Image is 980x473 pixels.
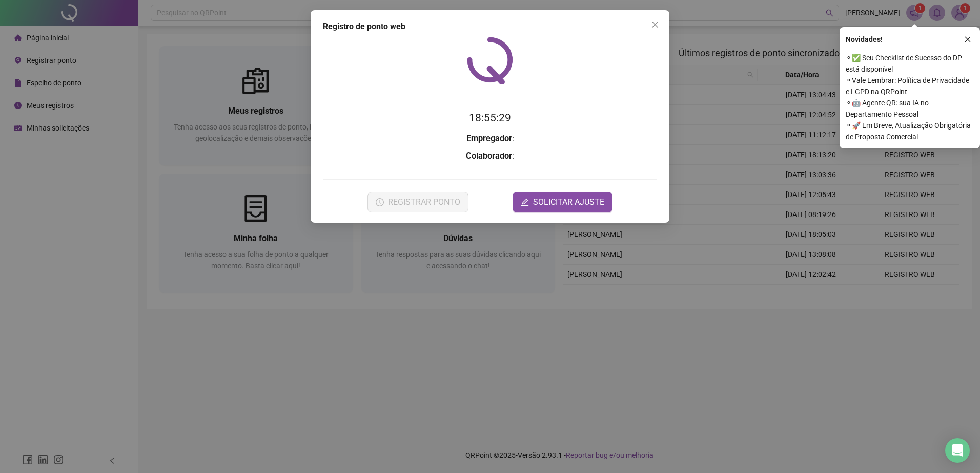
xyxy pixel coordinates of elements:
button: editSOLICITAR AJUSTE [513,192,612,212]
span: ⚬ Vale Lembrar: Política de Privacidade e LGPD na QRPoint [846,75,974,97]
span: ⚬ 🚀 Em Breve, Atualização Obrigatória de Proposta Comercial [846,120,974,142]
span: Novidades ! [846,34,883,45]
span: SOLICITAR AJUSTE [533,196,604,208]
span: edit [521,198,529,206]
strong: Empregador [466,134,512,143]
strong: Colaborador [466,151,512,161]
span: close [651,20,659,29]
h3: : [323,149,657,163]
div: Open Intercom Messenger [945,438,970,463]
span: close [964,36,971,43]
span: ⚬ 🤖 Agente QR: sua IA no Departamento Pessoal [846,97,974,120]
time: 18:55:29 [469,112,511,124]
img: QRPoint [467,37,513,84]
button: Close [647,16,663,33]
button: REGISTRAR PONTO [367,192,468,212]
h3: : [323,132,657,145]
div: Registro de ponto web [323,20,657,33]
span: ⚬ ✅ Seu Checklist de Sucesso do DP está disponível [846,52,974,75]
